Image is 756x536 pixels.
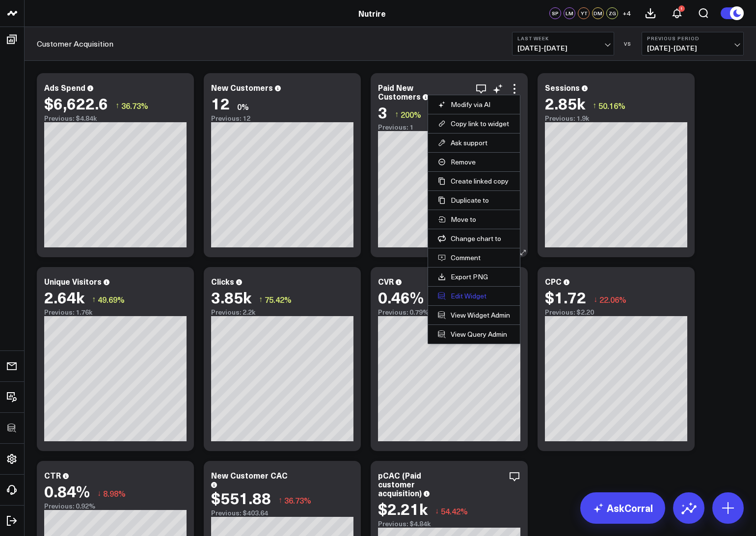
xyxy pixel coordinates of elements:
div: $2.21k [378,500,428,517]
button: Move to [438,215,510,224]
button: Modify via AI [438,100,510,109]
div: $1.72 [545,288,586,306]
div: SP [549,7,561,19]
div: 2.85k [545,94,585,112]
span: [DATE] - [DATE] [517,44,609,52]
div: DM [592,7,604,19]
span: ↑ [278,494,282,507]
div: Previous: 1.76k [44,308,187,316]
button: Copy link to widget [438,119,510,128]
span: ↑ [115,99,119,112]
span: [DATE] - [DATE] [647,44,738,52]
div: New Customer CAC [211,470,288,481]
b: Last Week [517,35,609,41]
div: Previous: 1.9k [545,114,687,122]
div: Ads Spend [44,82,85,93]
div: 0.84% [44,482,90,500]
span: ↑ [593,99,596,112]
div: LM [564,7,575,19]
span: 50.16% [598,100,625,111]
div: $551.88 [211,489,271,507]
div: CTR [44,470,61,481]
button: Previous Period[DATE]-[DATE] [642,32,744,55]
b: Previous Period [647,35,738,41]
div: Clicks [211,276,234,287]
span: 36.73% [284,495,311,506]
div: 3 [378,103,387,121]
div: Previous: 0.92% [44,502,187,510]
button: Comment [438,253,510,262]
span: ↑ [92,293,96,306]
button: Ask support [438,138,510,147]
button: Edit Widget [438,292,510,300]
a: View Widget Admin [438,311,510,320]
span: + 4 [622,10,631,17]
span: 49.69% [98,294,125,305]
div: CVR [378,276,394,287]
div: 3.85k [211,288,251,306]
span: ↓ [435,505,439,517]
div: Previous: $4.84k [44,114,187,122]
div: Previous: $2.20 [545,308,687,316]
div: YT [578,7,590,19]
span: ↓ [594,293,597,306]
div: 0% [237,101,249,112]
span: 200% [401,109,421,120]
div: VS [619,41,637,47]
span: ↑ [259,293,263,306]
a: Nutrire [358,8,386,19]
span: 54.42% [441,506,468,516]
div: Previous: $403.64 [211,509,353,517]
div: Previous: 1 [378,123,520,131]
div: Previous: 12 [211,114,353,122]
div: 1 [678,5,685,12]
div: CPC [545,276,562,287]
div: New Customers [211,82,273,93]
a: Export PNG [438,272,510,281]
div: $6,622.6 [44,94,108,112]
span: 75.42% [265,294,292,305]
a: Customer Acquisition [37,38,113,49]
div: Paid New Customers [378,82,421,102]
div: Previous: 2.2k [211,308,353,316]
button: +4 [621,7,632,19]
button: Last Week[DATE]-[DATE] [512,32,614,55]
div: ZG [606,7,618,19]
span: 8.98% [103,488,126,499]
div: Sessions [545,82,580,93]
span: 36.73% [121,100,148,111]
div: 0.46% [378,288,424,306]
button: Remove [438,158,510,166]
span: ↑ [395,108,399,121]
a: AskCorral [580,492,665,524]
button: Change chart to [438,234,510,243]
div: pCAC (Paid customer acquisition) [378,470,422,498]
span: 22.06% [599,294,626,305]
button: Create linked copy [438,177,510,186]
div: 2.64k [44,288,84,306]
div: Unique Visitors [44,276,102,287]
button: Duplicate to [438,196,510,205]
div: Previous: $4.84k [378,520,520,528]
a: View Query Admin [438,330,510,339]
span: ↓ [97,487,101,500]
div: Previous: 0.79% [378,308,520,316]
div: 12 [211,94,230,112]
